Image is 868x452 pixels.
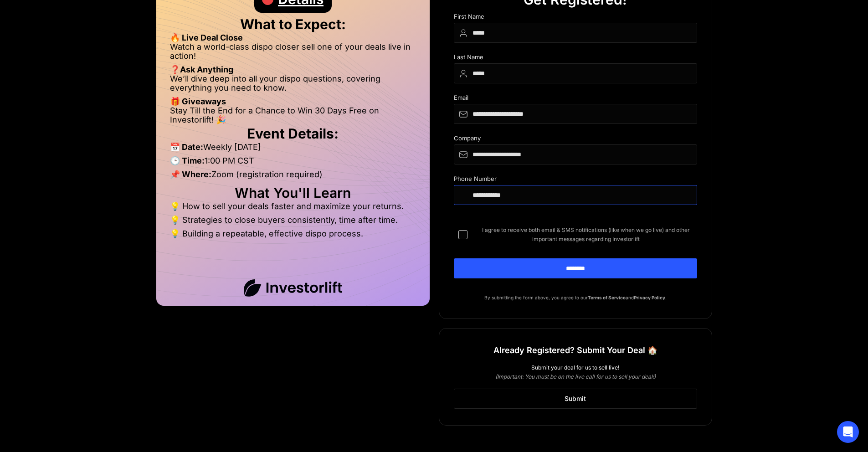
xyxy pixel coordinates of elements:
[170,156,416,170] li: 1:00 PM CST
[634,295,665,300] a: Privacy Policy
[170,229,416,238] li: 💡 Building a repeatable, effective dispo process.
[170,216,416,229] li: 💡 Strategies to close buyers consistently, time after time.
[170,188,416,197] h2: What You'll Learn
[475,226,697,244] span: I agree to receive both email & SMS notifications (like when we go live) and other important mess...
[454,54,697,63] div: Last Name
[170,106,416,124] li: Stay Till the End for a Chance to Win 30 Days Free on Investorlift! 🎉
[170,143,416,156] li: Weekly [DATE]
[454,13,697,293] form: DIspo Day Main Form
[454,293,697,302] p: By submitting the form above, you agree to our and .
[170,156,205,165] strong: 🕒 Time:
[170,142,203,152] strong: 📅 Date:
[170,33,243,42] strong: 🔥 Live Deal Close
[588,295,626,300] a: Terms of Service
[454,389,697,409] a: Submit
[454,135,697,144] div: Company
[454,363,697,372] div: Submit your deal for us to sell live!
[170,42,416,65] li: Watch a world-class dispo closer sell one of your deals live in action!
[247,125,339,142] strong: Event Details:
[454,94,697,104] div: Email
[240,16,346,32] strong: What to Expect:
[170,74,416,97] li: We’ll dive deep into all your dispo questions, covering everything you need to know.
[170,97,226,106] strong: 🎁 Giveaways
[170,202,416,216] li: 💡 How to sell your deals faster and maximize your returns.
[493,342,657,359] h1: Already Registered? Submit Your Deal 🏠
[170,170,416,184] li: Zoom (registration required)
[495,373,656,380] em: (Important: You must be on the live call for us to sell your deal!)
[170,65,233,74] strong: ❓Ask Anything
[454,175,697,185] div: Phone Number
[454,13,697,23] div: First Name
[170,169,211,179] strong: 📌 Where:
[837,421,859,443] div: Open Intercom Messenger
